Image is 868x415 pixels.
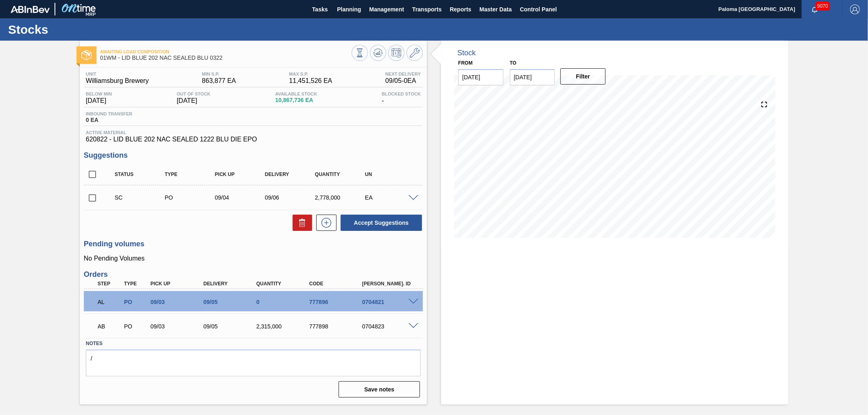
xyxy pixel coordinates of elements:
[11,6,50,13] img: TNhmsLtSVTkK8tSr43FrP2fwEKptu5GPRR3wAAAABJRU5ErkJggg==
[100,49,352,54] span: Awaiting Load Composition
[201,281,261,287] div: Delivery
[213,194,269,201] div: 09/04/2025
[84,240,423,248] h3: Pending volumes
[337,4,361,14] span: Planning
[363,172,419,177] div: UN
[407,45,423,61] button: Go to Master Data / General
[163,172,219,177] div: Type
[96,293,124,311] div: Awaiting Load Composition
[289,77,332,85] span: 11,451,526 EA
[8,25,153,34] h1: Stocks
[307,281,367,287] div: Code
[816,2,830,11] span: 9070
[213,172,269,177] div: Pick up
[307,299,367,305] div: 777896
[289,72,332,76] span: MAX S.P.
[313,194,369,201] div: 2,778,000
[86,97,112,104] span: [DATE]
[122,281,150,287] div: Type
[339,381,420,398] button: Save notes
[380,91,423,104] div: -
[86,77,149,85] span: Williamsburg Brewery
[98,299,122,305] p: AL
[86,91,112,96] span: Below Min
[122,323,150,330] div: Purchase order
[382,91,421,96] span: Blocked Stock
[98,323,122,330] p: AB
[202,77,236,85] span: 863,877 EA
[100,55,352,61] span: 01WM - LID BLUE 202 NAC SEALED BLU 0322
[113,194,169,201] div: Suggestion Created
[96,281,124,287] div: Step
[202,72,236,76] span: MIN S.P.
[86,338,421,350] label: Notes
[149,323,208,330] div: 09/03/2025
[337,214,423,232] div: Accept Suggestions
[312,215,337,231] div: New suggestion
[479,4,512,14] span: Master Data
[369,4,404,14] span: Management
[263,194,319,201] div: 09/06/2025
[86,72,149,76] span: Unit
[370,45,386,61] button: Update Chart
[520,4,557,14] span: Control Panel
[510,69,555,85] input: mm/dd/yyyy
[510,60,516,66] label: to
[275,91,317,96] span: Available Stock
[149,299,208,305] div: 09/03/2025
[81,50,92,60] img: Ícone
[850,4,860,14] img: Logout
[263,172,319,177] div: Delivery
[201,299,261,305] div: 09/05/2025
[86,117,132,123] span: 0 EA
[560,68,606,85] button: Filter
[86,350,421,376] textarea: /
[84,151,423,160] h3: Suggestions
[458,60,472,66] label: From
[86,111,132,116] span: Inbound Transfer
[388,45,404,61] button: Schedule Inventory
[311,4,329,14] span: Tasks
[458,69,503,85] input: mm/dd/yyyy
[450,4,471,14] span: Reports
[254,323,314,330] div: 2,315,000
[412,4,442,14] span: Transports
[149,281,208,287] div: Pick up
[360,281,420,287] div: [PERSON_NAME]. ID
[307,323,367,330] div: 777898
[313,172,369,177] div: Quantity
[363,194,419,201] div: EA
[385,72,421,76] span: Next Delivery
[84,255,423,262] p: No Pending Volumes
[163,194,219,201] div: Purchase order
[86,136,421,143] span: 620822 - LID BLUE 202 NAC SEALED 1222 BLU DIE EPO
[385,77,421,85] span: 09/05 - 0 EA
[352,45,368,61] button: Stocks Overview
[122,299,150,305] div: Purchase order
[113,172,169,177] div: Status
[341,215,422,231] button: Accept Suggestions
[289,215,312,231] div: Delete Suggestions
[457,49,476,57] div: Stock
[96,317,124,335] div: Awaiting Billing
[86,130,421,135] span: Active Material
[84,270,423,279] h3: Orders
[254,299,314,305] div: 0
[275,97,317,103] span: 10,867,736 EA
[360,299,420,305] div: 0704821
[254,281,314,287] div: Quantity
[177,97,210,104] span: [DATE]
[360,323,420,330] div: 0704823
[802,4,828,15] button: Notifications
[177,91,210,96] span: Out Of Stock
[201,323,261,330] div: 09/05/2025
